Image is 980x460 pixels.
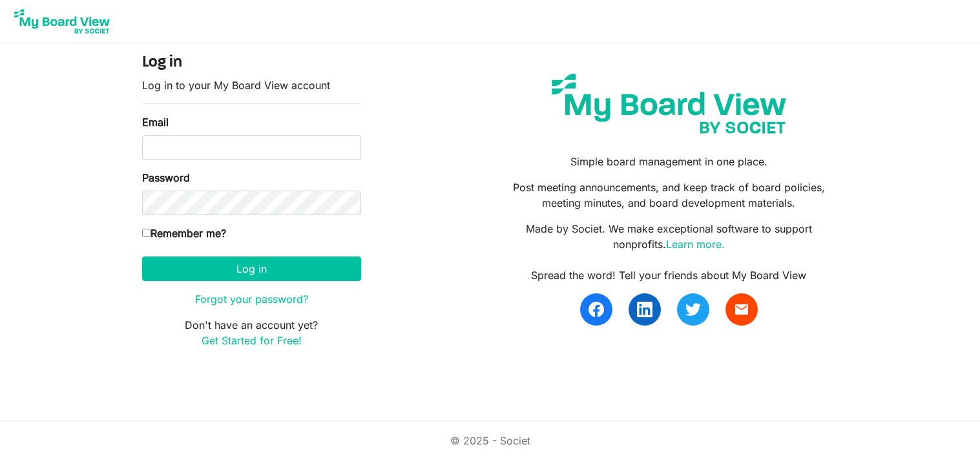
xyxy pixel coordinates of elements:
[10,5,114,37] img: My Board View Logo
[542,64,796,143] img: my-board-view-societ.svg
[666,238,725,251] a: Learn more.
[450,434,530,447] a: © 2025 - Societ
[142,225,226,241] label: Remember me?
[499,154,838,169] p: Simple board management in one place.
[725,293,758,326] a: email
[589,302,604,317] img: facebook.svg
[734,302,749,317] span: email
[142,78,361,93] p: Log in to your My Board View account
[142,170,190,185] label: Password
[142,114,169,130] label: Email
[499,180,838,211] p: Post meeting announcements, and keep track of board policies, meeting minutes, and board developm...
[637,302,652,317] img: linkedin.svg
[499,267,838,283] div: Spread the word! Tell your friends about My Board View
[195,293,308,306] a: Forgot your password?
[499,221,838,252] p: Made by Societ. We make exceptional software to support nonprofits.
[142,54,361,72] h4: Log in
[202,334,302,347] a: Get Started for Free!
[142,317,361,348] p: Don't have an account yet?
[685,302,701,317] img: twitter.svg
[142,256,361,281] button: Log in
[142,229,151,237] input: Remember me?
